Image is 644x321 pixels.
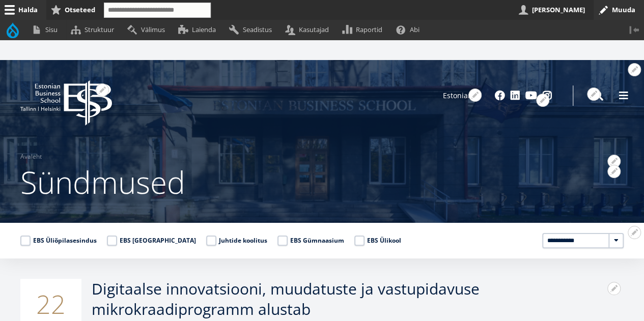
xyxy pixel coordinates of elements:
button: Avatud Breadcrumb seaded [607,155,621,168]
h1: Sündmused [20,162,624,202]
a: Seadistus [225,20,281,40]
button: Avatud seaded [587,87,600,101]
label: EBS Gümnaasium [277,236,344,246]
button: Vertikaalasend [624,20,644,40]
a: Laienda [174,20,225,40]
a: Struktuur [66,20,123,40]
a: Abi [391,20,428,40]
a: Raportid [338,20,391,40]
button: Avatud seaded [96,83,109,97]
label: EBS [GEOGRAPHIC_DATA] [107,236,196,246]
button: Avatud seaded [607,282,621,295]
a: Avaleht [20,152,42,162]
button: Avatud seaded [628,226,641,239]
a: Instagram [542,91,552,101]
a: Välimus [123,20,174,40]
a: Facebook [495,91,505,101]
button: Avatud seaded [628,63,641,76]
label: EBS Ülikool [354,236,401,246]
a: Youtube [525,91,537,101]
button: Avatud seaded [468,89,482,102]
label: Juhtide koolitus [206,236,267,246]
button: Avatud seaded [607,165,621,178]
label: EBS Üliõpilasesindus [20,236,97,246]
a: Sisu [27,20,66,40]
button: Avatud Social Links seaded [536,94,549,107]
a: Linkedin [510,91,520,101]
a: Kasutajad [281,20,338,40]
span: Digitaalse innovatsiooni, muudatuste ja vastupidavuse mikrokraadiprogramm alustab [92,278,480,319]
